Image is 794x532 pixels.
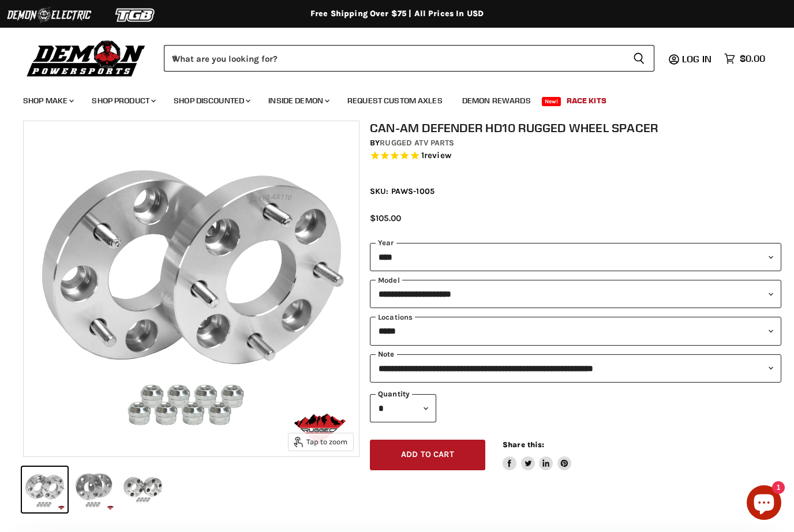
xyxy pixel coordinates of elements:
a: Log in [677,54,718,64]
input: When autocomplete results are available use up and down arrows to review and enter to select [164,45,624,72]
a: Demon Rewards [454,89,540,113]
select: Quantity [370,394,436,422]
select: modal-name [370,280,781,308]
span: $0.00 [740,53,765,64]
select: keys [370,317,781,345]
span: Add to cart [401,449,454,459]
a: Race Kits [558,89,615,113]
form: Product [164,45,654,72]
h1: Can-Am Defender HD10 Rugged Wheel Spacer [370,121,781,135]
a: Shop Make [14,89,81,113]
button: Search [624,45,654,72]
img: Demon Electric Logo 2 [6,4,92,26]
a: Request Custom Axles [339,89,451,113]
button: Can-Am Defender HD10 Rugged Wheel Spacer thumbnail [120,467,166,512]
a: $0.00 [718,50,771,67]
a: Inside Demon [260,89,336,113]
button: Tap to zoom [289,433,353,451]
aside: Share this: [503,440,571,470]
button: Can-Am Defender HD10 Rugged Wheel Spacer thumbnail [22,467,68,512]
a: Rugged ATV Parts [380,138,454,148]
button: Add to cart [370,440,485,470]
span: $105.00 [370,213,401,223]
img: TGB Logo 2 [92,4,179,26]
span: Log in [682,53,711,65]
button: Can-Am Defender HD10 Rugged Wheel Spacer thumbnail [71,467,117,512]
div: by [370,137,781,149]
div: SKU: PAWS-1005 [370,185,781,197]
span: 1 reviews [421,150,451,160]
a: Shop Product [83,89,163,113]
select: year [370,243,781,271]
inbox-online-store-chat: Shopify online store chat [743,485,785,523]
img: Demon Powersports [23,38,149,78]
ul: Main menu [14,84,762,113]
select: keys [370,354,781,383]
span: Rated 5.0 out of 5 stars 1 reviews [370,150,781,162]
img: Can-Am Defender HD10 Rugged Wheel Spacer [24,121,359,456]
span: New! [542,97,561,106]
span: review [424,150,451,160]
span: Share this: [503,440,544,449]
a: Shop Discounted [165,89,257,113]
span: Tap to zoom [294,437,347,447]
